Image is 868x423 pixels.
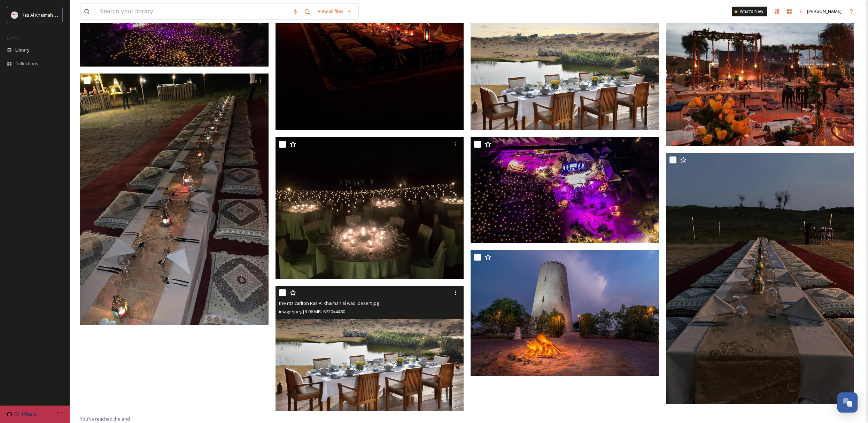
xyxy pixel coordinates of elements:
[21,411,37,417] span: 1 files(s)
[279,308,345,315] span: image/jpeg | 3.06 MB | 6720 x 4480
[276,285,464,411] img: the ritz carlton Ras Al khaimah al wadi desert.jpg
[666,5,854,146] img: The Ritz-Carlton Ras Al Khaimah, Al Wadi Desert Kan Zaman Dinner - Outsourced set-up.jpg
[807,8,842,14] span: [PERSON_NAME]
[666,153,854,404] img: The Ritz-Carlton Ras Al Khaimah, Al Wadi Desert Arabic Seating at Oasis Dining.jpg
[7,36,19,41] span: MEDIA
[22,11,120,18] span: Ras Al Khaimah Tourism Development Authority
[314,5,355,18] a: View all files
[471,250,659,376] img: the ritz carlton Ras Al khaimah al wadi desert.jpg
[471,137,659,243] img: The Ritz-Carlton Ras Al Khaimah, Al Wadi Desert Kan Zaman .jpg
[276,137,464,279] img: The Ritz-Carlton Ras Al Khaimah, Al Wadi Desert Kan Zaman.jpg
[80,416,130,422] span: You've reached the end
[471,5,659,130] img: The Ritz-Carlton Ras Al Khaimah, Al Wadi Desert.tif
[15,47,29,53] span: Library
[796,5,845,18] a: [PERSON_NAME]
[96,4,289,19] input: Search your library
[837,392,858,413] button: Open Chat
[279,300,379,306] span: the ritz carlton Ras Al khaimah al wadi desert.jpg
[11,11,18,18] img: Logo_RAKTDA_RGB-01.png
[80,74,269,325] img: The Ritz-Carlton Ras Al Khaimah, Al Wadi Desert Arabic Seating at Oasis Dining .jpg
[15,60,38,67] span: Collections
[732,7,767,16] a: What's New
